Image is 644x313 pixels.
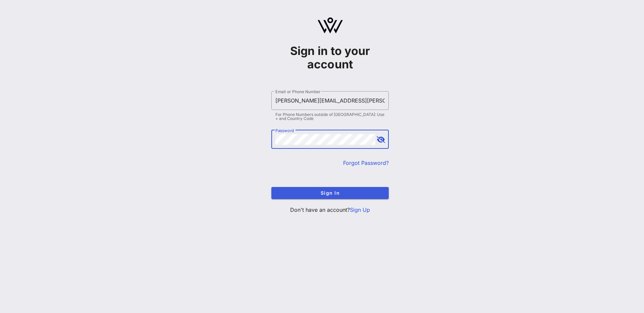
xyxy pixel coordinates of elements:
a: Sign Up [350,206,370,213]
label: Email or Phone Number [275,89,320,94]
a: Forgot Password? [343,160,389,166]
button: append icon [377,136,385,143]
img: logo.svg [318,17,343,34]
h1: Sign in to your account [271,44,389,71]
button: Sign In [271,187,389,199]
span: Sign In [277,190,383,196]
label: Password [275,128,294,133]
p: Don't have an account? [271,206,389,214]
div: For Phone Numbers outside of [GEOGRAPHIC_DATA]: Use + and Country Code [275,113,385,121]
